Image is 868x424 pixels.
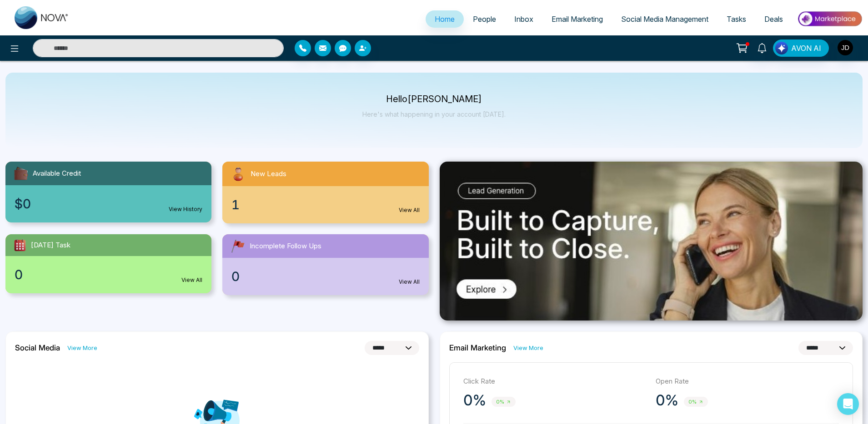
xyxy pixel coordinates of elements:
img: Nova CRM Logo [15,6,69,29]
a: Tasks [717,10,755,28]
h2: Email Marketing [449,343,506,352]
img: followUps.svg [230,238,246,254]
img: todayTask.svg [13,238,27,252]
span: Tasks [727,15,746,24]
a: View History [169,205,202,213]
span: 1 [231,195,240,214]
img: availableCredit.svg [13,165,29,182]
h2: Social Media [15,343,60,352]
span: $0 [15,194,31,213]
span: Inbox [514,15,533,24]
span: New Leads [251,169,286,179]
img: . [440,162,863,320]
a: View All [399,206,420,214]
span: 0% [492,397,516,407]
span: People [473,15,496,24]
span: Home [435,15,455,24]
a: New Leads1View All [217,162,434,223]
span: 0% [684,397,708,407]
div: Open Intercom Messenger [837,393,859,415]
span: Deals [764,15,783,24]
span: Incomplete Follow Ups [250,241,321,251]
a: View More [513,344,543,352]
a: Inbox [505,10,542,28]
a: Home [426,10,464,28]
span: Social Media Management [621,15,708,24]
img: User Avatar [838,40,853,55]
a: View All [181,276,202,284]
a: Email Marketing [542,10,612,28]
span: 0 [231,267,240,286]
span: Email Marketing [552,15,603,24]
img: newLeads.svg [230,165,247,182]
button: AVON AI [773,39,829,57]
img: Lead Flow [775,42,788,54]
a: Incomplete Follow Ups0View All [217,234,434,295]
p: Click Rate [463,376,647,387]
span: 0 [15,265,23,284]
a: Social Media Management [612,10,717,28]
p: 0% [656,391,678,409]
p: Open Rate [656,376,839,387]
p: Hello [PERSON_NAME] [362,95,506,103]
a: View All [399,278,420,286]
span: AVON AI [791,43,821,54]
a: People [464,10,505,28]
p: 0% [463,391,486,409]
a: Deals [755,10,792,28]
a: View More [67,344,97,352]
span: [DATE] Task [31,240,70,251]
p: Here's what happening in your account [DATE]. [362,110,506,118]
span: Available Credit [33,168,81,179]
img: Market-place.gif [797,9,863,29]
